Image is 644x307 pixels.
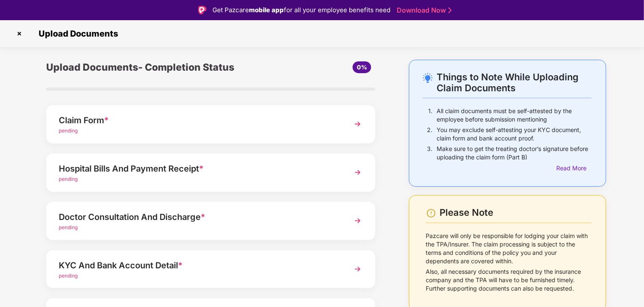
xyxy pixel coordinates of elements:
div: KYC And Bank Account Detail [59,259,337,272]
img: svg+xml;base64,PHN2ZyBpZD0iQ3Jvc3MtMzJ4MzIiIHhtbG5zPSJodHRwOi8vd3d3LnczLm9yZy8yMDAwL3N2ZyIgd2lkdG... [13,27,26,40]
span: pending [59,127,78,134]
p: 1. [428,107,432,124]
img: svg+xml;base64,PHN2ZyBpZD0iTmV4dCIgeG1sbnM9Imh0dHA6Ly93d3cudzMub3JnLzIwMDAvc3ZnIiB3aWR0aD0iMzYiIG... [350,262,365,277]
img: svg+xml;base64,PHN2ZyBpZD0iTmV4dCIgeG1sbnM9Imh0dHA6Ly93d3cudzMub3JnLzIwMDAvc3ZnIiB3aWR0aD0iMzYiIG... [350,165,365,180]
div: Doctor Consultation And Discharge [59,210,337,224]
div: Get Pazcare for all your employee benefits need [212,5,390,15]
span: pending [59,176,78,182]
span: pending [59,273,78,279]
img: svg+xml;base64,PHN2ZyBpZD0iTmV4dCIgeG1sbnM9Imh0dHA6Ly93d3cudzMub3JnLzIwMDAvc3ZnIiB3aWR0aD0iMzYiIG... [350,213,365,228]
div: Things to Note While Uploading Claim Documents [437,71,592,93]
img: svg+xml;base64,PHN2ZyBpZD0iTmV4dCIgeG1sbnM9Imh0dHA6Ly93d3cudzMub3JnLzIwMDAvc3ZnIiB3aWR0aD0iMzYiIG... [350,116,365,132]
div: Hospital Bills And Payment Receipt [59,162,337,175]
img: Stroke [448,6,452,15]
p: All claim documents must be self-attested by the employee before submission mentioning [437,107,592,124]
p: 3. [427,145,432,161]
strong: mobile app [249,6,284,14]
img: svg+xml;base64,PHN2ZyBpZD0iV2FybmluZ18tXzI0eDI0IiBkYXRhLW5hbWU9Ildhcm5pbmcgLSAyNHgyNCIgeG1sbnM9Im... [426,208,436,218]
div: Upload Documents- Completion Status [46,60,265,75]
span: Upload Documents [30,29,122,39]
span: pending [59,224,78,230]
div: Read More [556,164,592,173]
span: 0% [357,64,367,71]
img: svg+xml;base64,PHN2ZyB4bWxucz0iaHR0cDovL3d3dy53My5vcmcvMjAwMC9zdmciIHdpZHRoPSIyNC4wOTMiIGhlaWdodD... [423,73,433,83]
img: Logo [198,6,207,14]
p: You may exclude self-attesting your KYC document, claim form and bank account proof. [437,126,592,143]
p: 2. [427,126,432,143]
p: Make sure to get the treating doctor’s signature before uploading the claim form (Part B) [437,145,592,161]
p: Also, all necessary documents required by the insurance company and the TPA will have to be furni... [426,267,592,293]
div: Claim Form [59,114,337,127]
p: Pazcare will only be responsible for lodging your claim with the TPA/Insurer. The claim processin... [426,232,592,265]
a: Download Now [397,6,449,15]
div: Please Note [440,207,592,218]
